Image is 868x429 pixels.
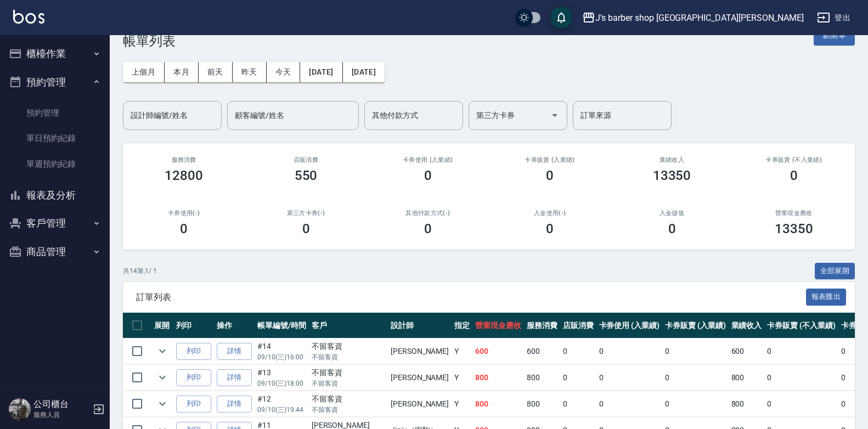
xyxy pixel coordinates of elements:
p: 共 14 筆, 1 / 1 [123,266,157,276]
th: 展開 [151,313,173,338]
td: 0 [662,338,729,364]
button: 報表匯出 [806,289,847,306]
h3: 0 [546,168,554,183]
h3: 0 [668,221,676,236]
th: 卡券使用 (入業績) [596,313,663,338]
td: 0 [662,365,729,391]
p: 不留客資 [312,352,385,362]
td: 0 [560,365,596,391]
th: 營業現金應收 [472,313,524,338]
a: 詳情 [217,369,252,386]
td: 0 [764,391,838,417]
td: #12 [255,391,309,417]
h3: 0 [424,168,432,183]
button: expand row [154,343,171,359]
td: #14 [255,338,309,364]
button: expand row [154,369,171,386]
th: 帳單編號/時間 [255,313,309,338]
button: 預約管理 [4,68,105,97]
div: J’s barber shop [GEOGRAPHIC_DATA][PERSON_NAME] [595,11,804,25]
h3: 550 [295,168,318,183]
h3: 12800 [165,168,203,183]
h2: 第三方卡券(-) [258,210,353,217]
td: 0 [596,391,663,417]
h2: 卡券販賣 (入業績) [502,156,598,163]
th: 卡券販賣 (入業績) [662,313,729,338]
button: 上個月 [123,62,165,82]
button: 報表及分析 [4,181,105,210]
th: 操作 [214,313,255,338]
td: 800 [472,365,524,391]
th: 列印 [173,313,214,338]
h2: 卡券販賣 (不入業績) [746,156,842,163]
td: 0 [596,338,663,364]
button: 櫃檯作業 [4,39,105,68]
td: 0 [596,365,663,391]
h2: 卡券使用 (入業績) [380,156,476,163]
a: 新開單 [814,30,855,40]
h3: 0 [546,221,554,236]
th: 客戶 [309,313,388,338]
h3: 0 [424,221,432,236]
h3: 0 [302,221,310,236]
img: Logo [13,10,44,24]
h5: 公司櫃台 [33,399,89,410]
td: #13 [255,365,309,391]
button: 全部展開 [815,263,855,280]
img: Person [9,398,31,420]
div: 不留客資 [312,367,385,379]
button: save [550,7,572,29]
td: 600 [729,338,765,364]
td: 800 [472,391,524,417]
td: 0 [764,365,838,391]
button: [DATE] [343,62,385,82]
button: Open [546,106,563,124]
td: 0 [560,391,596,417]
td: 600 [524,338,560,364]
h2: 營業現金應收 [746,210,842,217]
td: 800 [524,391,560,417]
td: [PERSON_NAME] [388,365,452,391]
p: 服務人員 [33,410,89,420]
th: 指定 [452,313,472,338]
h2: 其他付款方式(-) [380,210,476,217]
p: 09/10 (三) 19:44 [257,405,306,415]
p: 不留客資 [312,405,385,415]
button: 本月 [165,62,199,82]
td: 0 [764,338,838,364]
th: 設計師 [388,313,452,338]
a: 報表匯出 [806,291,847,302]
td: Y [452,365,472,391]
td: [PERSON_NAME] [388,391,452,417]
h2: 卡券使用(-) [136,210,232,217]
td: [PERSON_NAME] [388,338,452,364]
button: 商品管理 [4,238,105,266]
button: 今天 [267,62,301,82]
button: J’s barber shop [GEOGRAPHIC_DATA][PERSON_NAME] [578,7,808,29]
td: 800 [524,365,560,391]
p: 不留客資 [312,379,385,388]
h2: 店販消費 [258,156,353,163]
th: 業績收入 [729,313,765,338]
td: Y [452,338,472,364]
th: 卡券販賣 (不入業績) [764,313,838,338]
h3: 13350 [653,168,691,183]
a: 詳情 [217,396,252,413]
h3: 13350 [775,221,813,236]
td: 800 [729,365,765,391]
h3: 帳單列表 [123,33,176,49]
a: 單日預約紀錄 [4,126,105,151]
button: 列印 [176,396,211,413]
button: 客戶管理 [4,209,105,238]
th: 店販消費 [560,313,596,338]
td: 0 [560,338,596,364]
button: 列印 [176,343,211,360]
div: 不留客資 [312,393,385,405]
h2: 業績收入 [624,156,719,163]
a: 預約管理 [4,100,105,126]
a: 詳情 [217,343,252,360]
span: 訂單列表 [136,292,806,303]
button: expand row [154,396,171,412]
a: 單週預約紀錄 [4,151,105,177]
h2: 入金使用(-) [502,210,598,217]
